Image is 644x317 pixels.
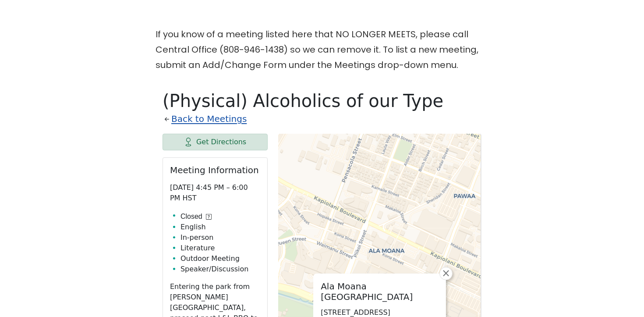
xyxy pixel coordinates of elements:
h2: Ala Moana [GEOGRAPHIC_DATA] [321,281,439,302]
button: Closed [180,211,212,222]
a: Get Directions [163,134,268,150]
li: Outdoor Meeting [180,253,260,264]
h2: Meeting Information [170,165,260,175]
li: English [180,222,260,232]
p: [DATE] 4:45 PM – 6:00 PM HST [170,182,260,203]
li: Speaker/Discussion [180,264,260,274]
li: In-person [180,232,260,243]
h1: (Physical) Alcoholics of our Type [163,90,481,111]
li: Literature [180,243,260,253]
a: Back to Meetings [171,111,247,127]
a: Close popup [439,267,453,280]
span: × [442,268,450,278]
span: Closed [180,211,202,222]
p: If you know of a meeting listed here that NO LONGER MEETS, please call Central Office (808-946-14... [156,27,488,73]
